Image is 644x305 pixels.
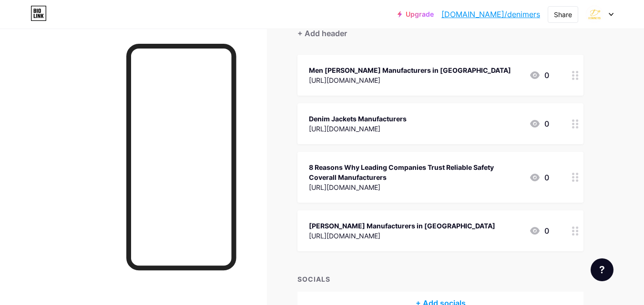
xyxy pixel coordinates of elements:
div: [PERSON_NAME] Manufacturers in [GEOGRAPHIC_DATA] [309,221,495,231]
div: SOCIALS [297,274,583,284]
div: 0 [529,172,549,183]
a: Upgrade [398,10,434,18]
div: Men [PERSON_NAME] Manufacturers in [GEOGRAPHIC_DATA] [309,65,511,75]
div: Denim Jackets Manufacturers [309,114,407,124]
img: Denimers [585,5,603,23]
div: [URL][DOMAIN_NAME] [309,124,407,134]
div: 0 [529,118,549,129]
div: + Add header [297,28,347,39]
div: [URL][DOMAIN_NAME] [309,231,495,241]
div: [URL][DOMAIN_NAME] [309,182,521,192]
div: 0 [529,225,549,236]
div: [URL][DOMAIN_NAME] [309,75,511,85]
div: 8 Reasons Why Leading Companies Trust Reliable Safety Coverall Manufacturers [309,162,521,182]
a: [DOMAIN_NAME]/denimers [441,9,540,20]
div: 0 [529,69,549,81]
div: Share [554,10,572,20]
